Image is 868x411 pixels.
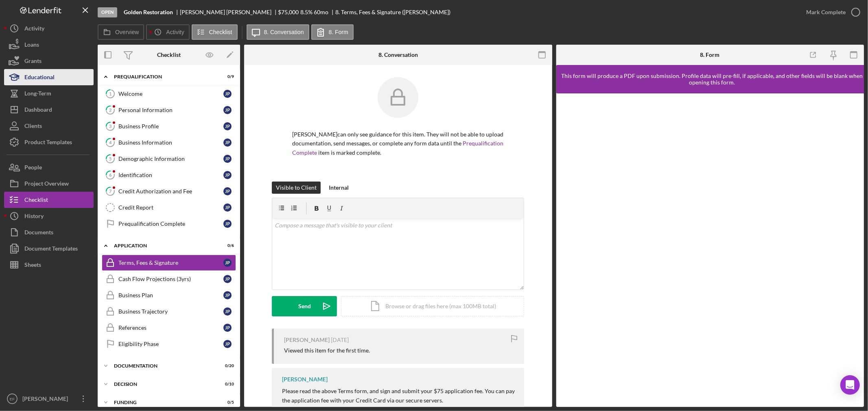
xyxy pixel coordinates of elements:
[102,271,236,287] a: Cash Flow Projections (3yrs)JP
[118,156,223,162] div: Demographic Information
[114,363,214,368] div: Documentation
[102,151,236,167] a: 5Demographic InformationJP
[118,204,223,211] div: Credit Report
[335,9,450,15] div: 8. Terms, Fees & Signature ([PERSON_NAME])
[272,182,321,194] button: Visible to Client
[114,74,214,79] div: Prequalification
[223,291,232,299] div: J P
[102,118,236,134] a: 3Business ProfileJP
[219,243,234,248] div: 0 / 6
[109,107,112,112] tspan: 2
[114,243,214,248] div: Application
[223,324,232,332] div: J P
[219,400,234,405] div: 0 / 5
[840,375,860,395] div: Open Intercom Messenger
[192,24,238,40] button: Checklist
[798,4,864,20] button: Mark Complete
[102,255,236,271] a: Terms, Fees & SignatureJP
[223,171,232,179] div: J P
[329,182,349,194] div: Internal
[180,9,278,15] div: [PERSON_NAME] [PERSON_NAME]
[314,9,328,15] div: 60 mo
[109,172,112,177] tspan: 6
[806,4,846,20] div: Mark Complete
[157,52,181,58] div: Checklist
[278,9,299,15] span: $75,000
[276,182,317,194] div: Visible to Client
[118,341,223,347] div: Eligibility Phase
[115,29,139,35] label: Overview
[109,188,112,194] tspan: 7
[282,376,328,383] div: [PERSON_NAME]
[219,363,234,368] div: 0 / 20
[102,134,236,151] a: 4Business InformationJP
[118,276,223,282] div: Cash Flow Projections (3yrs)
[146,24,189,40] button: Activity
[118,324,223,331] div: References
[118,172,223,178] div: Identification
[114,382,214,387] div: Decision
[264,29,304,35] label: 8. Conversation
[378,52,418,58] div: 8. Conversation
[284,337,330,343] div: [PERSON_NAME]
[118,308,223,315] div: Business Trajectory
[20,391,73,409] div: [PERSON_NAME]
[102,216,236,232] a: Prequalification CompleteJP
[331,337,349,343] time: 2025-08-31 00:15
[329,29,348,35] label: 8. Form
[102,86,236,102] a: 1WelcomeJP
[223,307,232,316] div: J P
[102,336,236,352] a: Eligibility PhaseJP
[109,156,112,161] tspan: 5
[118,123,223,130] div: Business Profile
[223,187,232,195] div: J P
[223,90,232,98] div: J P
[311,24,354,40] button: 8. Form
[223,106,232,114] div: J P
[118,107,223,113] div: Personal Information
[118,139,223,146] div: Business Information
[223,138,232,147] div: J P
[98,7,117,17] div: Open
[102,183,236,199] a: 7Credit Authorization and FeeJP
[223,275,232,283] div: J P
[292,140,503,156] a: Prequalification Complete
[223,220,232,228] div: J P
[118,188,223,195] div: Credit Authorization and Fee
[109,91,112,96] tspan: 1
[219,382,234,387] div: 0 / 10
[98,24,144,40] button: Overview
[223,340,232,348] div: J P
